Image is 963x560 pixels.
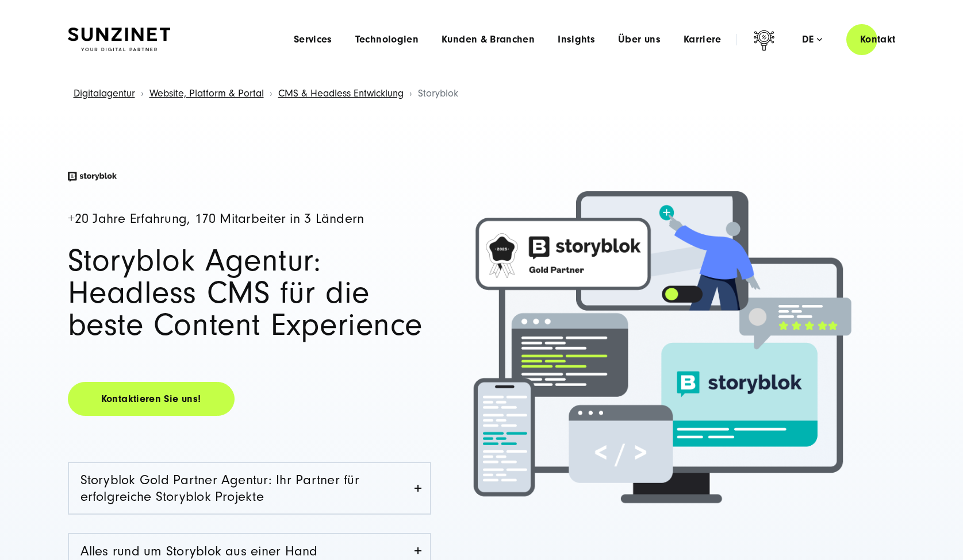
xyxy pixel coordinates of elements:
[442,34,535,45] a: Kunden & Branchen
[68,28,170,52] img: SUNZINET Full Service Digital Agentur
[278,87,404,99] a: CMS & Headless Entwicklung
[618,34,661,45] a: Über uns
[68,245,431,341] h1: Storyblok Agentur: Headless CMS für die beste Content Experience
[294,34,332,45] a: Services
[74,87,135,99] a: Digitalagentur
[444,159,883,549] img: Storyblok Agentur SUNZINET
[802,34,822,45] div: de
[68,382,235,416] a: Kontaktieren Sie uns!
[68,172,117,182] img: Storyblok Logo Schwarz
[846,23,910,56] a: Kontakt
[684,34,722,45] a: Karriere
[418,87,458,99] span: Storyblok
[68,212,431,226] h4: +20 Jahre Erfahrung, 170 Mitarbeiter in 3 Ländern
[355,34,419,45] a: Technologien
[69,463,430,513] a: Storyblok Gold Partner Agentur: Ihr Partner für erfolgreiche Storyblok Projekte
[558,34,595,45] a: Insights
[149,87,264,99] a: Website, Platform & Portal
